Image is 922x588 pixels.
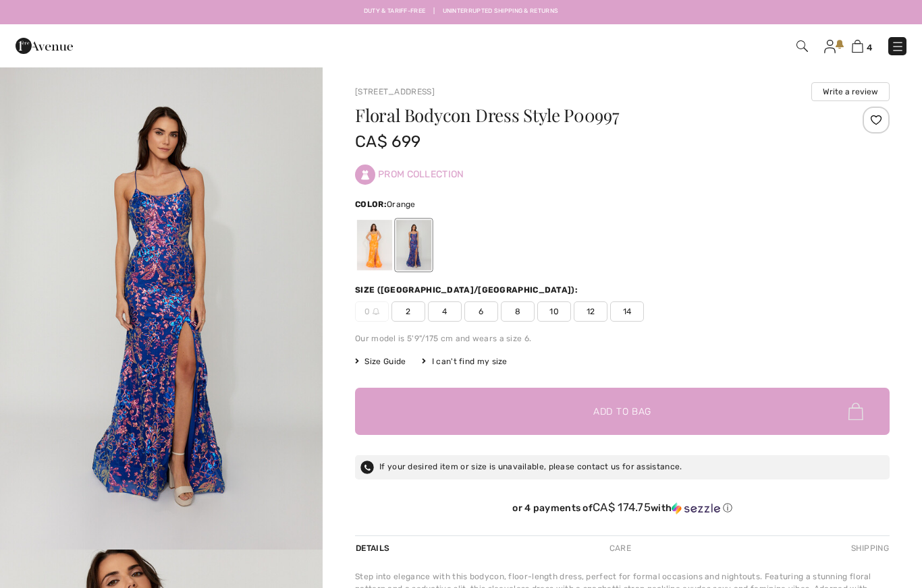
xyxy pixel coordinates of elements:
[848,536,890,560] div: Shipping
[355,455,890,479] div: If your desired item or size is unavailable, please contact us for assistance.
[355,87,435,96] a: [STREET_ADDRESS]
[834,548,909,581] iframe: Opens a widget where you can chat to one of our agents
[364,7,558,14] a: Duty & tariff-free | Uninterrupted shipping & returns
[852,40,863,53] img: Shopping Bag
[355,154,890,196] div: Prom Collection
[428,301,462,322] span: 4
[355,165,375,185] img: Prom Collection
[396,220,431,270] div: Orange
[593,500,651,514] span: CA$ 174.75
[357,220,392,270] div: Orange
[811,82,890,101] button: Write a review
[848,403,863,420] img: Bag.svg
[891,40,904,53] img: Menu
[501,301,535,322] span: 8
[355,355,406,367] span: Size Guide
[355,501,890,514] div: or 4 payments of with
[610,301,644,322] span: 14
[387,200,416,209] span: Orange
[422,355,507,367] div: I can't find my size
[355,132,421,151] span: CA$ 699
[355,501,890,519] div: or 4 payments ofCA$ 174.75withSezzle Click to learn more about Sezzle
[355,536,393,560] div: Details
[355,388,890,435] button: Add to Bag
[355,332,890,345] div: Our model is 5'9"/175 cm and wears a size 6.
[391,301,425,322] span: 2
[574,301,607,322] span: 12
[355,107,801,124] h1: Floral Bodycon Dress Style P00997
[373,308,379,315] img: ring-m.svg
[593,405,651,419] span: Add to Bag
[537,301,571,322] span: 10
[355,200,387,209] span: Color:
[598,536,643,560] div: Care
[16,32,73,59] img: 1ère Avenue
[355,301,389,322] span: 0
[360,461,374,474] img: phone
[867,42,872,53] span: 4
[355,284,580,296] div: Size ([GEOGRAPHIC_DATA]/[GEOGRAPHIC_DATA]):
[464,301,498,322] span: 6
[852,38,872,54] a: 4
[672,502,720,514] img: Sezzle
[796,40,808,52] img: Search
[824,40,836,53] img: My Info
[16,38,73,51] a: 1ère Avenue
